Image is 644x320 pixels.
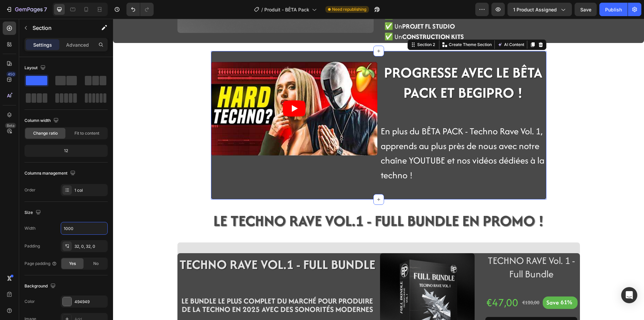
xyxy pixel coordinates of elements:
div: 61% [447,279,460,288]
div: Publish [605,6,622,13]
p: Advanced [66,41,89,48]
input: Auto [61,222,107,234]
div: €47,00 [372,276,406,292]
div: AJOUTER AU PANIER [400,301,444,311]
p: Create Theme Section [336,23,379,29]
div: €120,00 [409,280,427,288]
div: Padding [24,243,40,249]
span: En plus du BÊTA PACK - Techno Rave Vol. 1, apprends au plus près de nous avec notre chaîne YOUTUB... [268,106,431,163]
div: Page padding [24,261,57,267]
div: Save [432,279,447,289]
p: 7 [44,5,47,13]
div: 32, 0, 32, 0 [74,243,106,249]
div: Size [24,208,42,217]
div: 450 [6,72,16,77]
p: Settings [33,41,52,48]
button: Play [170,82,193,98]
div: Column width [24,116,60,125]
button: AI Content [383,22,413,30]
h1: TECHNO RAVE Vol. 1 - Full Bundle [372,234,464,263]
div: 12 [26,146,106,155]
button: Save [575,3,597,16]
div: Beta [5,123,16,128]
strong: LE BUNDLE LE PLUS COMPLET DU MARCHÉ POUR PRODUIRE DE LA TECHNO EN 2025 AVEC DES SONORITÉS MODERNES [68,277,260,296]
div: Color [24,299,35,305]
div: Undo/Redo [126,3,154,16]
div: Background [24,282,57,291]
div: Order [24,187,36,193]
span: LE TECHNO RAVE VOL.1 - FULL BUNDLE EN PROMO ! [100,191,431,213]
div: Open Intercom Messenger [621,287,637,303]
button: AJOUTER AU PANIER [372,298,464,313]
button: 7 [3,3,50,16]
div: Layout [24,63,47,73]
span: PROGRESSE AVEC LE BÊTA PACK ET BEGIPRO ! [271,43,429,84]
span: TECHNO RAVE VOL.1 - FULL BUNDLE [66,236,262,255]
iframe: Design area [113,19,644,320]
span: 1 product assigned [513,6,557,13]
span: No [93,261,99,267]
div: Width [24,225,36,231]
span: Need republishing [332,6,366,12]
p: Section [33,24,88,32]
button: Publish [599,3,628,16]
div: Columns management [24,169,77,178]
span: Produit - BÊTA Pack [264,6,309,13]
span: / [261,6,263,13]
span: Change ratio [33,130,58,136]
span: Save [580,7,591,12]
span: Yes [69,261,76,267]
div: 494949 [74,299,106,305]
button: 1 product assigned [507,3,572,16]
div: Section 2 [303,23,323,29]
div: 1 col [74,187,106,193]
span: Fit to content [74,130,99,136]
